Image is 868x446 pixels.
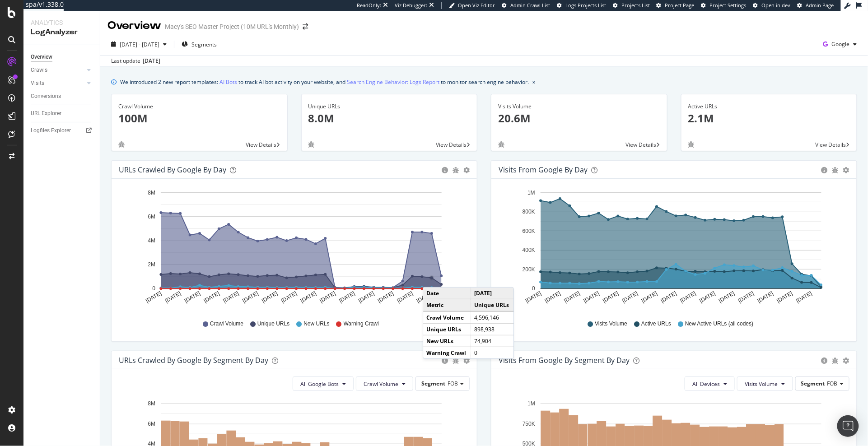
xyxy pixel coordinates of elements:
[119,186,470,311] svg: A chart.
[347,77,439,87] a: Search Engine Behavior: Logs Report
[756,290,775,304] text: [DATE]
[510,2,550,9] span: Admin Crawl List
[762,2,791,9] span: Open in dev
[821,167,828,173] div: circle-info
[257,320,289,328] span: Unique URLs
[498,111,660,126] p: 20.6M
[448,380,458,387] span: FOB
[344,320,379,328] span: Warning Crawl
[219,77,237,87] a: AI Bots
[563,290,581,304] text: [DATE]
[463,358,470,364] div: gear
[544,290,562,304] text: [DATE]
[832,167,839,173] div: bug
[449,2,495,9] a: Open Viz Editor
[816,141,846,149] span: View Details
[499,356,630,365] div: Visits from Google By Segment By Day
[423,323,471,335] td: Unique URLs
[621,2,650,9] span: Projects List
[613,2,650,9] a: Projects List
[701,2,747,9] a: Project Settings
[338,290,356,304] text: [DATE]
[148,401,155,407] text: 8M
[308,141,315,148] div: bug
[119,356,268,365] div: URLs Crawled by Google By Segment By Day
[453,358,459,364] div: bug
[31,65,84,75] a: Crawls
[699,290,717,304] text: [DATE]
[710,2,747,9] span: Project Settings
[776,290,794,304] text: [DATE]
[119,165,226,174] div: URLs Crawled by Google by day
[798,2,834,9] a: Admin Page
[31,18,93,27] div: Analytics
[665,2,695,9] span: Project Page
[692,380,720,388] span: All Devices
[442,167,448,173] div: circle-info
[530,75,537,88] button: close banner
[523,247,535,254] text: 400K
[148,262,155,268] text: 2M
[688,141,695,148] div: bug
[396,290,414,304] text: [DATE]
[120,77,529,87] div: We introduced 2 new report templates: to track AI bot activity on your website, and to monitor se...
[640,290,658,304] text: [DATE]
[31,92,61,101] div: Conversions
[293,376,354,391] button: All Google Bots
[308,102,471,111] div: Unique URLs
[595,320,627,328] span: Visits Volume
[688,111,850,126] p: 2.1M
[222,290,240,304] text: [DATE]
[471,335,513,347] td: 74,904
[660,290,678,304] text: [DATE]
[210,320,243,328] span: Crawl Volume
[203,290,221,304] text: [DATE]
[527,401,535,407] text: 1M
[524,290,542,304] text: [DATE]
[458,2,495,9] span: Open Viz Editor
[423,335,471,347] td: New URLs
[152,286,155,292] text: 0
[737,376,793,391] button: Visits Volume
[178,37,220,51] button: Segments
[499,165,588,174] div: Visits from Google by day
[843,167,849,173] div: gear
[148,214,155,220] text: 6M
[737,290,755,304] text: [DATE]
[148,237,155,244] text: 4M
[303,320,329,328] span: New URLs
[303,23,308,30] div: arrow-right-arrow-left
[31,109,61,118] div: URL Explorer
[364,380,398,388] span: Crawl Volume
[31,79,44,88] div: Visits
[165,22,299,31] div: Macy's SEO Master Project (10M URL's Monthly)
[626,141,657,149] span: View Details
[657,2,695,9] a: Project Page
[319,290,337,304] text: [DATE]
[118,102,280,111] div: Crawl Volume
[832,40,850,48] span: Google
[442,358,448,364] div: circle-info
[471,288,513,299] td: [DATE]
[471,323,513,335] td: 898,938
[31,52,52,62] div: Overview
[795,290,813,304] text: [DATE]
[532,286,535,292] text: 0
[641,320,671,328] span: Active URLs
[498,141,504,148] div: bug
[523,266,535,273] text: 200K
[377,290,395,304] text: [DATE]
[357,290,375,304] text: [DATE]
[118,111,280,126] p: 100M
[356,376,413,391] button: Crawl Volume
[463,167,470,173] div: gear
[843,358,849,364] div: gear
[837,415,859,437] div: Open Intercom Messenger
[118,141,125,148] div: bug
[423,288,471,299] td: Date
[471,299,513,311] td: Unique URLs
[821,358,828,364] div: circle-info
[565,2,606,9] span: Logs Projects List
[31,65,47,75] div: Crawls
